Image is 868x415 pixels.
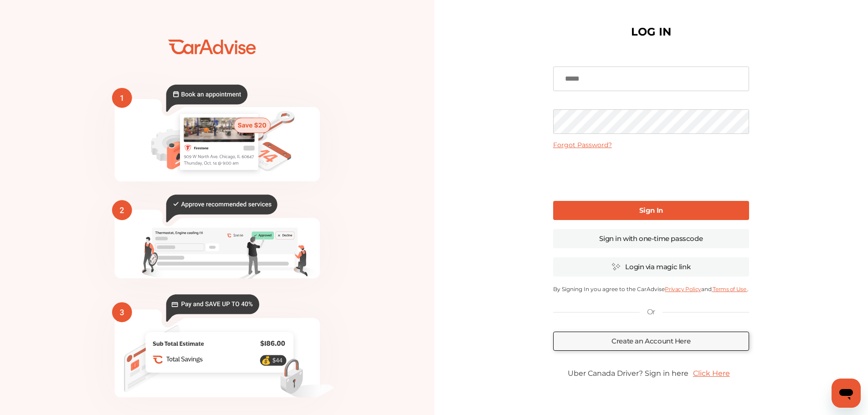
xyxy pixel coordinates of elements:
[582,156,720,192] iframe: reCAPTCHA
[553,229,749,248] a: Sign in with one-time passcode
[553,257,749,277] a: Login via magic link
[553,332,749,351] a: Create an Account Here
[611,262,621,271] img: magic_icon.32c66aac.svg
[832,379,861,408] iframe: Button to launch messaging window
[631,27,671,36] h1: LOG IN
[712,286,747,292] a: Terms of Use
[647,307,655,317] p: Or
[553,201,749,220] a: Sign In
[553,141,612,149] a: Forgot Password?
[568,369,688,378] span: Uber Canada Driver? Sign in here
[639,206,663,215] b: Sign In
[553,286,749,292] p: By Signing In you agree to the CarAdvise and .
[665,286,701,292] a: Privacy Policy
[688,364,734,382] a: Click Here
[261,356,271,365] text: 💰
